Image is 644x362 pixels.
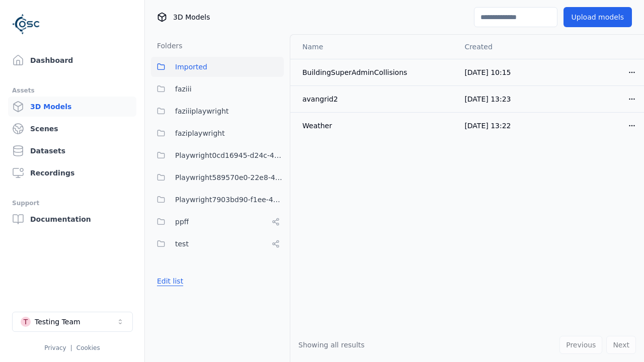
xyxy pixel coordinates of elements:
[8,119,136,139] a: Scenes
[8,163,136,183] a: Recordings
[151,57,284,77] button: Imported
[464,68,511,76] span: [DATE] 10:15
[35,317,80,327] div: Testing Team
[8,97,136,117] a: 3D Models
[175,238,189,250] span: test
[151,101,284,121] button: faziiiplaywright
[464,95,511,103] span: [DATE] 13:23
[12,10,40,38] img: Logo
[151,212,284,232] button: ppff
[12,197,132,209] div: Support
[175,216,189,228] span: ppff
[44,344,66,351] a: Privacy
[12,84,132,97] div: Assets
[151,145,284,165] button: Playwright0cd16945-d24c-45f9-a8ba-c74193e3fd84
[151,79,284,99] button: faziii
[175,105,229,117] span: faziiiplaywright
[302,67,448,77] div: BuildingSuperAdminCollisions
[151,272,189,290] button: Edit list
[563,7,632,27] button: Upload models
[76,344,100,351] a: Cookies
[12,312,133,332] button: Select a workspace
[8,209,136,229] a: Documentation
[175,194,284,206] span: Playwright7903bd90-f1ee-40e5-8689-7a943bbd43ef
[175,83,192,95] span: faziii
[175,61,207,73] span: Imported
[151,123,284,143] button: faziplaywright
[464,122,511,130] span: [DATE] 13:22
[175,127,225,139] span: faziplaywright
[151,41,183,51] h3: Folders
[8,50,136,70] a: Dashboard
[302,121,448,131] div: Weather
[175,149,284,161] span: Playwright0cd16945-d24c-45f9-a8ba-c74193e3fd84
[175,171,284,184] span: Playwright589570e0-22e8-4c28-928e-b5dc6e1fcd21
[173,12,210,22] span: 3D Models
[290,35,456,59] th: Name
[21,317,31,327] div: T
[151,234,284,254] button: test
[151,167,284,188] button: Playwright589570e0-22e8-4c28-928e-b5dc6e1fcd21
[70,344,72,351] span: |
[8,141,136,161] a: Datasets
[302,94,448,104] div: avangrid2
[151,190,284,210] button: Playwright7903bd90-f1ee-40e5-8689-7a943bbd43ef
[298,341,365,349] span: Showing all results
[456,35,550,59] th: Created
